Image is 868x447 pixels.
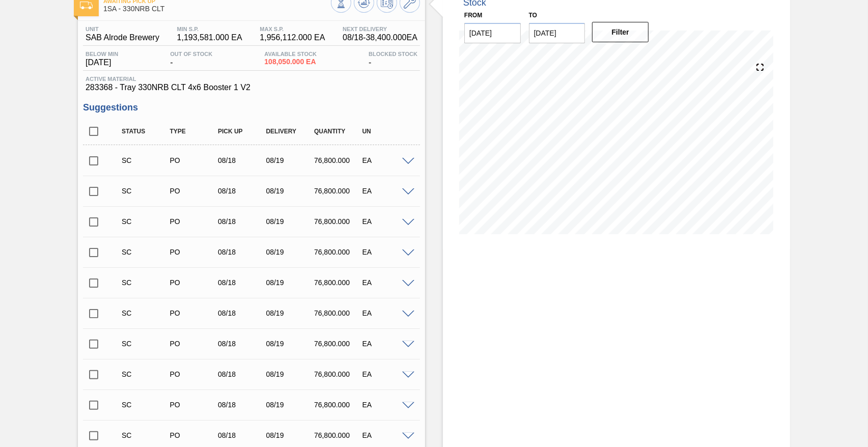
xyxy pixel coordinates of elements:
[360,187,413,195] div: EA
[167,431,220,439] div: Purchase order
[167,401,220,409] div: Purchase order
[167,217,220,226] div: Purchase order
[119,248,172,256] div: Suggestion Created
[167,370,220,378] div: Purchase order
[215,248,268,256] div: 08/18/2025
[119,370,172,378] div: Suggestion Created
[177,33,242,42] span: 1,193,581.000 EA
[264,187,317,195] div: 08/19/2025
[312,278,365,287] div: 76,800.000
[592,22,649,42] button: Filter
[312,187,365,195] div: 76,800.000
[86,58,118,67] span: [DATE]
[264,248,317,256] div: 08/19/2025
[264,340,317,348] div: 08/19/2025
[119,431,172,439] div: Suggestion Created
[215,187,268,195] div: 08/18/2025
[119,217,172,226] div: Suggestion Created
[312,401,365,409] div: 76,800.000
[103,5,331,13] span: 1SA - 330NRB CLT
[167,156,220,164] div: Purchase order
[360,370,413,378] div: EA
[360,309,413,317] div: EA
[167,309,220,317] div: Purchase order
[119,340,172,348] div: Suggestion Created
[83,102,420,113] h3: Suggestions
[529,23,585,43] input: mm/dd/yyyy
[369,51,417,57] span: Blocked Stock
[312,156,365,164] div: 76,800.000
[366,51,420,67] div: -
[86,26,159,32] span: Unit
[264,128,317,135] div: Delivery
[215,340,268,348] div: 08/18/2025
[264,156,317,164] div: 08/19/2025
[167,248,220,256] div: Purchase order
[529,12,537,19] label: to
[264,370,317,378] div: 08/19/2025
[119,309,172,317] div: Suggestion Created
[312,309,365,317] div: 76,800.000
[360,128,413,135] div: UN
[312,217,365,226] div: 76,800.000
[119,128,172,135] div: Status
[86,51,118,57] span: Below Min
[464,12,482,19] label: From
[215,401,268,409] div: 08/18/2025
[312,370,365,378] div: 76,800.000
[86,33,159,42] span: SAB Alrode Brewery
[215,278,268,287] div: 08/18/2025
[360,278,413,287] div: EA
[215,309,268,317] div: 08/18/2025
[86,83,417,92] span: 283368 - Tray 330NRB CLT 4x6 Booster 1 V2
[312,431,365,439] div: 76,800.000
[215,156,268,164] div: 08/18/2025
[167,51,215,67] div: -
[260,26,325,32] span: MAX S.P.
[264,278,317,287] div: 08/19/2025
[343,26,417,32] span: Next Delivery
[264,401,317,409] div: 08/19/2025
[119,401,172,409] div: Suggestion Created
[80,2,93,9] img: Ícone
[360,217,413,226] div: EA
[215,128,268,135] div: Pick up
[260,33,325,42] span: 1,956,112.000 EA
[264,58,317,66] span: 108,050.000 EA
[167,278,220,287] div: Purchase order
[119,278,172,287] div: Suggestion Created
[360,156,413,164] div: EA
[170,51,212,57] span: Out Of Stock
[215,217,268,226] div: 08/18/2025
[177,26,242,32] span: MIN S.P.
[264,309,317,317] div: 08/19/2025
[360,340,413,348] div: EA
[119,156,172,164] div: Suggestion Created
[215,431,268,439] div: 08/18/2025
[360,431,413,439] div: EA
[360,401,413,409] div: EA
[264,217,317,226] div: 08/19/2025
[167,187,220,195] div: Purchase order
[312,128,365,135] div: Quantity
[119,187,172,195] div: Suggestion Created
[86,76,417,82] span: Active Material
[264,51,317,57] span: Available Stock
[312,340,365,348] div: 76,800.000
[167,340,220,348] div: Purchase order
[264,431,317,439] div: 08/19/2025
[215,370,268,378] div: 08/18/2025
[167,128,220,135] div: Type
[312,248,365,256] div: 76,800.000
[464,23,521,43] input: mm/dd/yyyy
[343,33,417,42] span: 08/18 - 38,400.000 EA
[360,248,413,256] div: EA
